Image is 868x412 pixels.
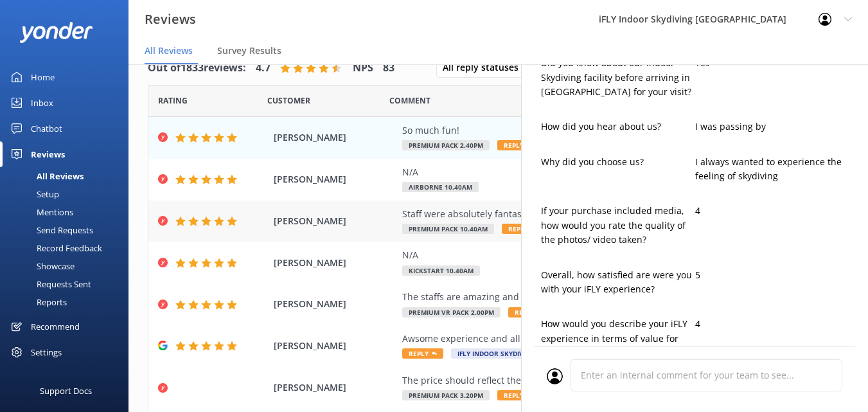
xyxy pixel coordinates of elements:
p: I always wanted to experience the feeling of skydiving [695,155,849,184]
div: The price should reflect the experience [402,373,761,388]
div: So much fun! [402,123,761,138]
span: iFLY Indoor Skydiving [GEOGRAPHIC_DATA] [451,348,609,359]
h3: Reviews [145,9,196,30]
p: 5 [695,268,849,282]
div: Support Docs [40,378,92,404]
a: Mentions [8,203,128,221]
div: Reviews [31,141,65,167]
div: Showcase [8,257,75,275]
div: Requests Sent [8,275,91,293]
div: Recommend [31,314,80,339]
span: [PERSON_NAME] [274,297,396,311]
span: [PERSON_NAME] [274,172,396,186]
span: [PERSON_NAME] [274,256,396,270]
p: 4 [695,204,849,218]
span: Reply [497,140,538,150]
span: Premium VR Pack 2.00pm [402,307,500,318]
span: Airborne 10.40am [402,182,479,192]
a: Send Requests [8,221,128,239]
h4: Out of 1833 reviews: [148,60,246,76]
span: All Reviews [145,44,193,57]
h4: 4.7 [256,60,270,76]
span: Reply [502,224,543,234]
span: [PERSON_NAME] [274,339,396,353]
span: Premium Pack 10.40am [402,224,494,234]
div: Mentions [8,203,73,221]
h4: 83 [383,60,394,76]
span: [PERSON_NAME] [274,381,396,395]
span: Reply [497,390,538,400]
p: I was passing by [695,120,849,134]
span: All reply statuses [443,60,526,75]
div: Setup [8,185,59,203]
span: [PERSON_NAME] [274,130,396,145]
p: Why did you choose us? [541,155,695,169]
div: N/A [402,248,761,262]
a: Showcase [8,257,128,275]
div: Inbox [31,90,53,116]
div: Home [31,64,55,90]
a: Requests Sent [8,275,128,293]
div: Chatbot [31,116,62,141]
div: All Reviews [8,167,84,185]
p: 4 [695,317,849,331]
div: Settings [31,339,62,365]
span: Survey Results [217,44,281,57]
img: user_profile.svg [547,368,563,384]
a: All Reviews [8,167,128,185]
span: Premium Pack 3.20pm [402,390,490,400]
img: yonder-white-logo.png [19,22,93,43]
div: Reports [8,293,67,311]
a: Setup [8,185,128,203]
span: [PERSON_NAME] [274,214,396,228]
p: How did you hear about us? [541,120,695,134]
span: Date [267,94,310,107]
div: Staff were absolutely fantastic. [402,207,761,221]
a: Record Feedback [8,239,128,257]
div: The staffs are amazing and we had a great time [402,290,761,304]
h4: NPS [353,60,373,76]
p: If your purchase included media, how would you rate the quality of the photos/ video taken? [541,204,695,247]
div: N/A [402,165,761,179]
p: Overall, how satisfied are were you with your iFLY experience? [541,268,695,297]
p: How would you describe your iFLY experience in terms of value for money? [541,317,695,360]
span: Premium Pack 2.40pm [402,140,490,150]
span: Question [389,94,430,107]
span: Date [158,94,188,107]
div: Record Feedback [8,239,102,257]
span: Reply [508,307,549,318]
div: Awsome experience and all the staff were fantastic 5+++++ [402,332,761,346]
span: Reply [402,348,443,359]
p: Did you know about our Indoor Skydiving facility before arriving in [GEOGRAPHIC_DATA] for your vi... [541,56,695,99]
div: Send Requests [8,221,93,239]
a: Reports [8,293,128,311]
span: Kickstart 10.40am [402,265,480,276]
